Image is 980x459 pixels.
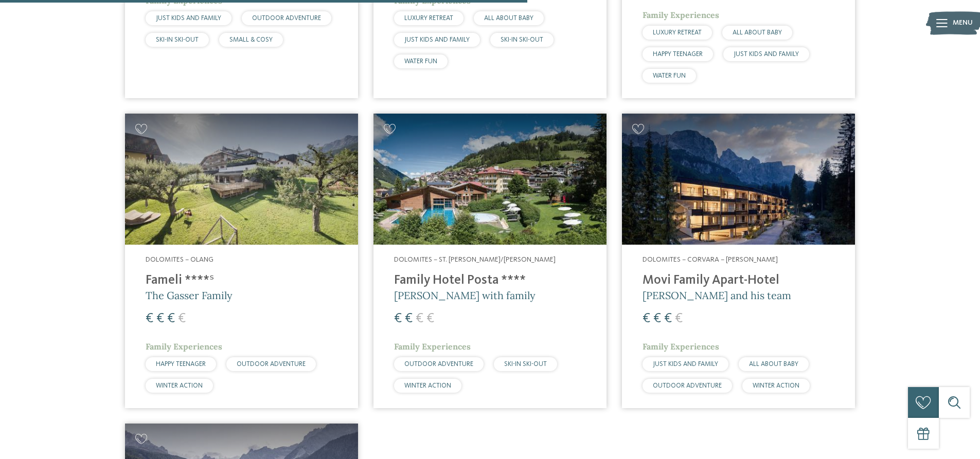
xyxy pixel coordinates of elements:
[664,312,672,325] span: €
[675,312,683,325] span: €
[405,312,413,325] span: €
[394,256,556,263] span: Dolomites – St. [PERSON_NAME]/[PERSON_NAME]
[734,51,799,58] span: JUST KIDS AND FAMILY
[394,273,586,288] h4: Family Hotel Posta ****
[622,114,855,408] a: Looking for family hotels? Find the best ones here! Dolomites – Corvara – [PERSON_NAME] Movi Fami...
[653,361,718,368] span: JUST KIDS AND FAMILY
[146,341,222,352] span: Family Experiences
[156,382,203,389] span: WINTER ACTION
[653,72,686,79] span: WATER FUN
[416,312,423,325] span: €
[643,10,719,20] span: Family Experiences
[643,289,791,302] span: [PERSON_NAME] and his team
[394,312,402,325] span: €
[643,273,834,288] h4: Movi Family Apart-Hotel
[484,15,533,22] span: ALL ABOUT BABY
[653,382,722,389] span: OUTDOOR ADVENTURE
[501,36,543,43] span: SKI-IN SKI-OUT
[733,29,782,36] span: ALL ABOUT BABY
[426,312,434,325] span: €
[146,289,233,302] span: The Gasser Family
[178,312,186,325] span: €
[404,36,470,43] span: JUST KIDS AND FAMILY
[125,114,358,245] img: Looking for family hotels? Find the best ones here!
[229,36,273,43] span: SMALL & COSY
[156,361,206,368] span: HAPPY TEENAGER
[653,51,703,58] span: HAPPY TEENAGER
[643,256,778,263] span: Dolomites – Corvara – [PERSON_NAME]
[504,361,547,368] span: SKI-IN SKI-OUT
[643,312,650,325] span: €
[653,312,661,325] span: €
[156,312,164,325] span: €
[394,289,536,302] span: [PERSON_NAME] with family
[156,36,199,43] span: SKI-IN SKI-OUT
[167,312,175,325] span: €
[156,15,221,22] span: JUST KIDS AND FAMILY
[622,114,855,245] img: Looking for family hotels? Find the best ones here!
[404,15,453,22] span: LUXURY RETREAT
[146,312,153,325] span: €
[749,361,798,368] span: ALL ABOUT BABY
[404,382,451,389] span: WINTER ACTION
[252,15,321,22] span: OUTDOOR ADVENTURE
[237,361,306,368] span: OUTDOOR ADVENTURE
[125,114,358,408] a: Looking for family hotels? Find the best ones here! Dolomites – Olang Fameli ****ˢ The Gasser Fam...
[753,382,799,389] span: WINTER ACTION
[404,58,437,65] span: WATER FUN
[146,256,213,263] span: Dolomites – Olang
[643,341,719,352] span: Family Experiences
[373,114,607,245] img: Looking for family hotels? Find the best ones here!
[373,114,607,408] a: Looking for family hotels? Find the best ones here! Dolomites – St. [PERSON_NAME]/[PERSON_NAME] F...
[653,29,702,36] span: LUXURY RETREAT
[404,361,473,368] span: OUTDOOR ADVENTURE
[394,341,471,352] span: Family Experiences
